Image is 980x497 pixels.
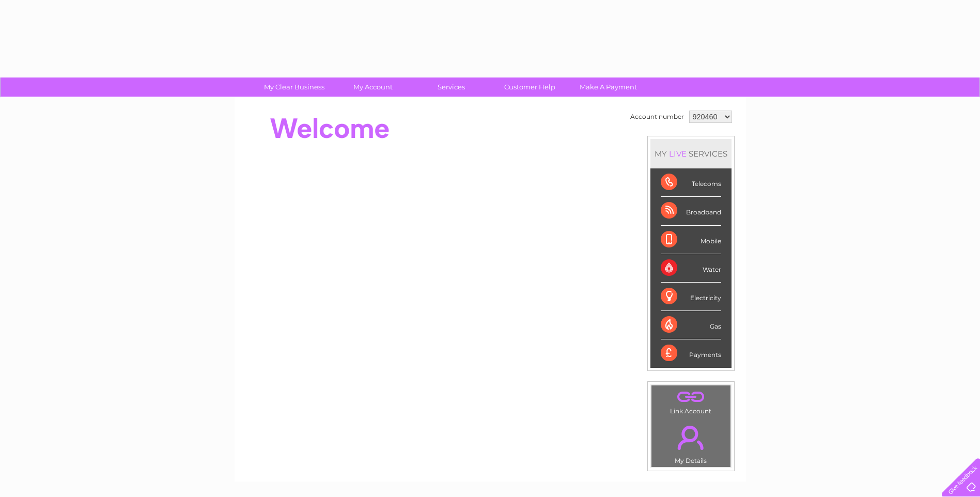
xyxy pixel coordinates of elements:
div: Electricity [661,283,721,311]
a: Customer Help [487,77,572,97]
a: Make A Payment [566,77,651,97]
td: Link Account [651,385,731,417]
td: Account number [628,108,687,126]
div: LIVE [667,149,689,159]
a: . [654,388,728,406]
td: My Details [651,417,731,468]
div: Telecoms [661,168,721,197]
div: Water [661,254,721,283]
div: Mobile [661,226,721,254]
div: Broadband [661,197,721,225]
a: My Account [330,77,415,97]
div: MY SERVICES [650,139,732,168]
a: Services [409,77,494,97]
div: Gas [661,311,721,339]
a: My Clear Business [252,77,337,97]
a: . [654,420,728,456]
div: Payments [661,339,721,367]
